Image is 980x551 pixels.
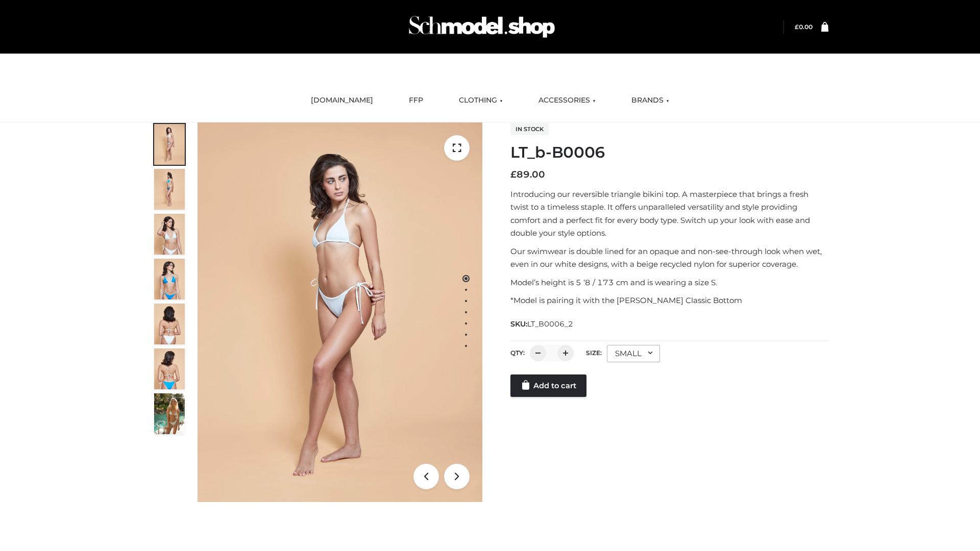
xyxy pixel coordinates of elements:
[154,124,185,165] img: ArielClassicBikiniTop_CloudNine_AzureSky_OW114ECO_1-scaled.jpg
[795,23,799,31] span: £
[607,345,660,362] div: SMALL
[510,188,828,240] p: Introducing our reversible triangle bikini top. A masterpiece that brings a fresh twist to a time...
[795,23,813,31] bdi: 0.00
[154,393,185,434] img: Arieltop_CloudNine_AzureSky2.jpg
[624,89,677,112] a: BRANDS
[510,169,545,180] bdi: 89.00
[510,318,574,330] span: SKU:
[510,245,828,271] p: Our swimwear is double lined for an opaque and non-see-through look when wet, even in our white d...
[510,374,586,397] a: Add to cart
[198,122,482,502] img: LT_b-B0006
[527,319,573,329] span: LT_B0006_2
[154,348,185,389] img: ArielClassicBikiniTop_CloudNine_AzureSky_OW114ECO_8-scaled.jpg
[154,259,185,299] img: ArielClassicBikiniTop_CloudNine_AzureSky_OW114ECO_4-scaled.jpg
[401,89,431,112] a: FFP
[795,23,813,31] a: £0.00
[510,349,525,357] label: QTY:
[405,7,558,47] img: Schmodel Admin 964
[451,89,510,112] a: CLOTHING
[510,123,549,135] span: In stock
[510,294,828,307] p: *Model is pairing it with the [PERSON_NAME] Classic Bottom
[510,143,828,162] h1: LT_b-B0006
[154,214,185,255] img: ArielClassicBikiniTop_CloudNine_AzureSky_OW114ECO_3-scaled.jpg
[154,304,185,344] img: ArielClassicBikiniTop_CloudNine_AzureSky_OW114ECO_7-scaled.jpg
[154,169,185,210] img: ArielClassicBikiniTop_CloudNine_AzureSky_OW114ECO_2-scaled.jpg
[303,89,381,112] a: [DOMAIN_NAME]
[531,89,603,112] a: ACCESSORIES
[586,349,602,357] label: Size:
[510,276,828,289] p: Model’s height is 5 ‘8 / 173 cm and is wearing a size S.
[510,169,517,180] span: £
